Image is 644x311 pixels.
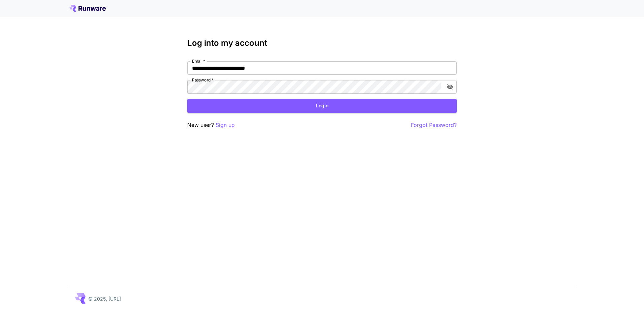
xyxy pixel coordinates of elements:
h3: Log into my account [187,38,457,48]
button: Login [187,99,457,113]
button: toggle password visibility [444,81,456,93]
button: Forgot Password? [411,121,457,129]
label: Email [192,58,205,64]
p: © 2025, [URL] [88,295,121,302]
button: Sign up [216,121,235,129]
p: New user? [187,121,235,129]
label: Password [192,77,214,83]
